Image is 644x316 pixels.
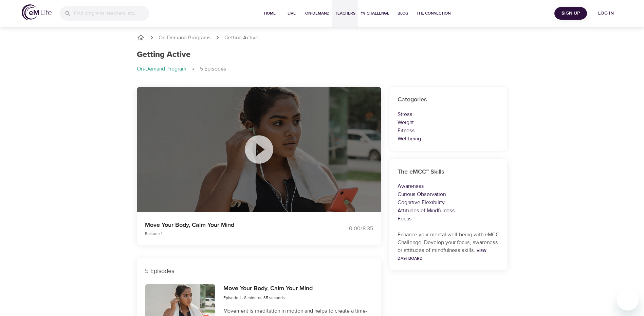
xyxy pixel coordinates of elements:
[398,95,499,105] h6: Categories
[398,182,499,190] p: Awareness
[159,34,211,42] a: On-Demand Programs
[398,231,499,262] p: Enhance your mental well-being with eMCC Challenge. Develop your focus, awareness or attitudes of...
[398,167,499,177] h6: The eMCC™ Skills
[592,9,620,18] span: Log in
[361,10,389,17] span: 1% Challenge
[137,65,508,73] nav: breadcrumb
[137,65,186,73] p: On-Demand Program
[395,10,411,17] span: Blog
[224,34,258,42] p: Getting Active
[398,135,499,143] p: Wellbeing
[417,10,450,17] span: The Connection
[398,190,499,198] p: Curious Observation
[145,220,314,230] p: Move Your Body, Calm Your Mind
[398,215,499,223] p: Focus
[223,295,285,300] span: Episode 1 - 8 minutes 35 seconds
[145,266,373,276] p: 5 Episodes
[557,9,584,18] span: Sign Up
[137,50,190,60] h1: Getting Active
[590,7,622,20] button: Log in
[398,110,499,118] p: Stress
[200,65,226,73] p: 5 Episodes
[305,10,330,17] span: On-Demand
[554,7,587,20] button: Sign Up
[283,10,300,17] span: Live
[617,289,639,311] iframe: Button to launch messaging window
[322,225,373,233] div: 0:00 / 8:35
[398,198,499,206] p: Cognitive Flexibility
[398,126,499,135] p: Fitness
[137,34,508,42] nav: breadcrumb
[398,118,499,126] p: Weight
[145,231,314,237] p: Episode 1
[335,10,355,17] span: Teachers
[223,284,313,294] h6: Move Your Body, Calm Your Mind
[262,10,278,17] span: Home
[74,6,149,21] input: Find programs, teachers, etc...
[22,4,52,20] img: logo
[398,206,499,215] p: Attitudes of Mindfulness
